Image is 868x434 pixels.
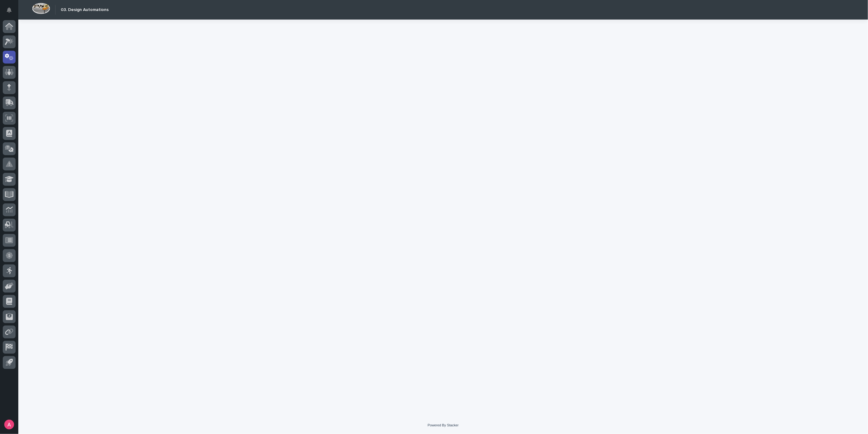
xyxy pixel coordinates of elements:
[8,7,16,17] div: Notifications
[3,4,16,16] button: Notifications
[32,3,50,14] img: Workspace Logo
[61,7,109,13] h2: 03. Design Automations
[3,418,16,431] button: users-avatar
[428,423,458,427] a: Powered By Stacker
